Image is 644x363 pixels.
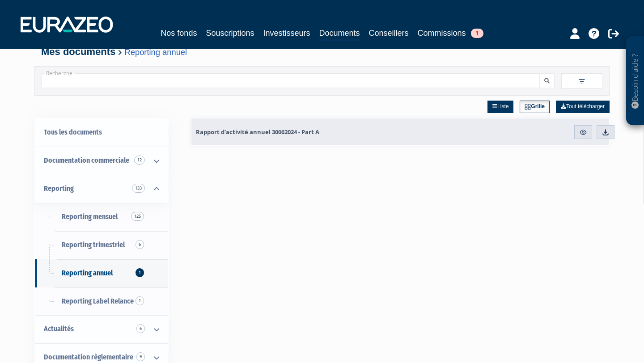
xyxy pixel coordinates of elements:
[136,324,145,333] span: 6
[35,231,168,259] a: Reporting trimestriel6
[62,241,125,249] span: Reporting trimestriel
[136,296,144,305] span: 1
[35,287,168,316] a: Reporting Label Relance1
[41,46,603,57] h4: Mes documents
[418,27,483,39] a: Commissions1
[35,315,168,343] a: Actualités 6
[42,73,540,88] input: Recherche
[21,17,113,33] img: 1732889491-logotype_eurazeo_blanc_rvb.png
[487,101,513,113] a: Liste
[136,268,144,277] span: 1
[125,47,187,57] a: Reporting annuel
[131,212,144,221] span: 125
[35,118,168,147] a: Tous les documents
[579,128,587,136] img: eye.svg
[263,27,310,39] a: Investisseurs
[578,77,586,85] img: filter.svg
[191,118,454,145] a: Rapport d'activité annuel 30062024 - Part A
[630,41,640,121] p: Besoin d'aide ?
[206,27,254,39] a: Souscriptions
[319,27,360,41] a: Documents
[44,184,74,193] span: Reporting
[161,27,197,39] a: Nos fonds
[44,353,133,361] span: Documentation règlementaire
[35,203,168,231] a: Reporting mensuel125
[134,156,145,165] span: 12
[35,147,168,175] a: Documentation commerciale 12
[471,29,483,38] span: 1
[556,101,610,113] a: Tout télécharger
[602,128,610,136] img: download.svg
[62,297,134,305] span: Reporting Label Relance
[525,104,531,110] img: grid.svg
[44,156,129,165] span: Documentation commerciale
[35,175,168,203] a: Reporting 133
[132,184,145,193] span: 133
[520,101,550,113] a: Grille
[136,240,144,249] span: 6
[35,259,168,287] a: Reporting annuel1
[196,128,319,136] span: Rapport d'activité annuel 30062024 - Part A
[62,269,113,277] span: Reporting annuel
[369,27,409,39] a: Conseillers
[62,212,118,221] span: Reporting mensuel
[136,352,145,361] span: 9
[44,325,74,333] span: Actualités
